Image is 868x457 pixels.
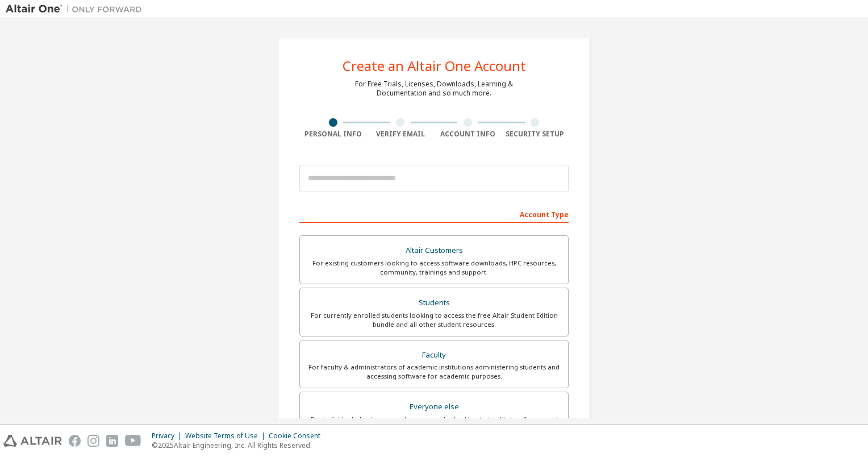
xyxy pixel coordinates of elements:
div: Everyone else [307,399,561,415]
div: For currently enrolled students looking to access the free Altair Student Edition bundle and all ... [307,311,561,329]
div: For existing customers looking to access software downloads, HPC resources, community, trainings ... [307,259,561,277]
div: Privacy [152,431,185,441]
img: Altair One [6,3,148,15]
div: Security Setup [502,130,569,139]
img: facebook.svg [69,435,81,447]
div: Faculty [307,347,561,363]
div: Altair Customers [307,243,561,259]
div: Personal Info [299,130,367,139]
div: Website Terms of Use [185,431,269,441]
div: For individuals, businesses and everyone else looking to try Altair software and explore our prod... [307,415,561,433]
div: Verify Email [367,130,435,139]
div: For faculty & administrators of academic institutions administering students and accessing softwa... [307,363,561,381]
img: altair_logo.svg [3,435,62,447]
div: Account Type [299,205,569,223]
div: Students [307,295,561,311]
div: Cookie Consent [269,431,327,441]
div: For Free Trials, Licenses, Downloads, Learning & Documentation and so much more. [355,80,513,98]
img: instagram.svg [87,435,99,447]
img: linkedin.svg [106,435,118,447]
img: youtube.svg [125,435,141,447]
div: Create an Altair One Account [343,59,526,73]
p: © 2025 Altair Engineering, Inc. All Rights Reserved. [152,441,327,450]
div: Account Info [434,130,502,139]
